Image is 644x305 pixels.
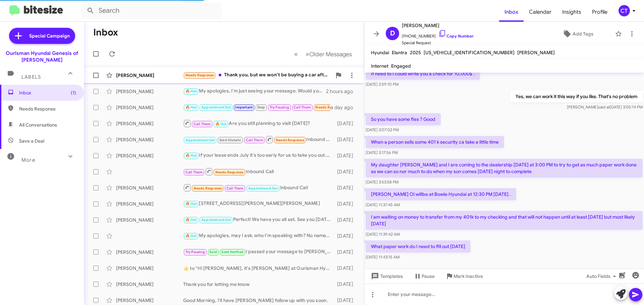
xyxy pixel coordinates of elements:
div: [DATE] [334,217,359,223]
span: [DATE] 11:43:15 AM [366,254,399,259]
span: 🔥 Hot [185,234,197,238]
div: [STREET_ADDRESS][PERSON_NAME][PERSON_NAME] [183,200,334,208]
input: Search [81,3,222,19]
h1: Inbox [93,27,118,38]
div: [PERSON_NAME] [116,72,183,79]
span: Appointment Set [185,138,215,142]
a: Profile [587,2,613,22]
div: [PERSON_NAME] [116,265,183,272]
div: [DATE] [334,265,359,272]
div: Thank you, but we won't be buying a car after all. My daughter's father had promised to buy her a... [183,71,332,79]
button: Templates [364,270,408,282]
div: [DATE] [334,249,359,255]
span: Inbox [19,89,76,96]
div: Inbound Call [183,167,334,176]
span: Special Request [402,40,474,46]
button: Pause [408,270,440,282]
span: [PERSON_NAME] [DATE] 3:05:14 PM [567,104,643,109]
span: Important [235,105,253,109]
span: [DATE] 11:39:42 AM [366,232,400,237]
div: [DATE] [334,297,359,304]
span: Call Them [293,105,311,109]
div: [DATE] [334,233,359,239]
div: [PERSON_NAME] [116,104,183,111]
span: Labels [21,74,41,80]
span: Templates [370,270,403,282]
span: Internet [371,63,388,69]
a: Special Campaign [9,28,75,44]
span: Needs Response [194,186,222,190]
span: Appointment Set [201,218,231,222]
div: [PERSON_NAME] [116,217,183,223]
span: Appointment Set [248,186,278,190]
div: Are you still planning to visit [DATE]? [183,119,334,128]
div: [DATE] [334,136,359,143]
span: All Conversations [19,122,57,128]
span: 🔥 Hot [185,105,197,109]
span: 🔥 Hot [215,122,227,126]
span: 🔥 Hot [185,89,197,93]
button: Mark Inactive [440,270,488,282]
p: Yes, we can work it this way if you like. That's no problem [510,90,643,102]
span: Sold Verified [221,250,244,254]
p: What paper work do I need to fill out [DATE] [366,240,471,252]
span: [DATE] 3:53:58 PM [366,179,398,184]
span: Auto Fields [586,270,619,282]
span: Needs Response [19,105,76,112]
span: [DATE] 2:59:10 PM [366,82,398,87]
div: [DATE] [334,201,359,207]
span: Save a Deal [19,138,44,144]
div: Good Morning, I'll have [PERSON_NAME] follow up with you soon. [183,297,334,304]
div: ​👍​ to " Hi [PERSON_NAME], it's [PERSON_NAME] at Ourisman Hyundai Genesis of Bowie. I'm reaching ... [183,265,334,272]
span: Needs Response [276,138,304,142]
span: Special Campaign [29,32,70,39]
div: 2 hours ago [326,88,359,95]
span: Sold [209,250,217,254]
span: said at [598,104,610,109]
a: Insights [557,2,587,22]
span: Needs Response [185,73,214,77]
span: 🔥 Hot [185,153,197,158]
div: Inbound Call [183,183,334,192]
button: Add Tags [543,28,612,40]
span: Elantra [392,50,407,56]
span: Needs Response [315,105,344,109]
span: Appointment Set [201,105,231,109]
div: Thank you for letting me know [183,281,334,288]
span: (1) [71,89,76,96]
span: [DATE] 3:07:02 PM [366,127,399,132]
div: [DATE] [334,168,359,175]
div: [DATE] [334,152,359,159]
span: Sold Historic [219,138,241,142]
span: [PERSON_NAME] [402,21,474,29]
button: Next [302,47,356,61]
span: Needs Response [215,170,244,174]
span: [PHONE_NUMBER] [402,29,474,40]
button: Previous [290,47,302,61]
div: [PERSON_NAME] [116,297,183,304]
div: [PERSON_NAME] [116,249,183,255]
div: CT [619,5,630,16]
div: [DATE] [334,184,359,191]
div: [DATE] [334,120,359,127]
span: [DATE] 11:37:45 AM [366,202,400,207]
div: I passed your message to [PERSON_NAME] and [PERSON_NAME] [DATE] [183,248,334,256]
span: [PERSON_NAME] [517,50,555,56]
div: Inbound Call [183,135,334,144]
span: Call Them [194,122,211,126]
span: More [21,157,35,163]
span: Try Pausing [270,105,289,109]
span: [DATE] 3:17:56 PM [366,150,398,155]
span: Engaged [391,63,411,69]
span: Pause [422,270,435,282]
a: Calendar [524,2,557,22]
button: CT [613,5,637,16]
span: Call Them [226,186,244,190]
p: When a person sells some 401 k security ca take a little time [366,136,504,148]
div: [PERSON_NAME] [116,120,183,127]
nav: Page navigation example [290,47,356,61]
button: Auto Fields [581,270,624,282]
div: a day ago [330,104,359,111]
